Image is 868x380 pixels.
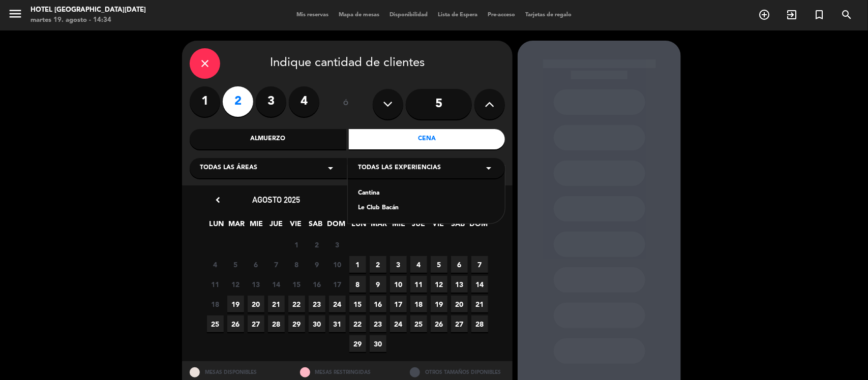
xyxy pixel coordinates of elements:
[190,129,346,149] div: Almuerzo
[431,276,447,293] span: 12
[471,276,488,293] span: 14
[431,256,447,273] span: 5
[31,5,146,15] div: Hotel [GEOGRAPHIC_DATA][DATE]
[813,9,825,21] i: turned_in_not
[349,129,505,149] div: Cena
[288,296,305,312] span: 22
[227,315,244,332] span: 26
[358,163,441,173] span: Todas las experiencias
[309,315,325,332] span: 30
[199,57,211,70] i: close
[207,276,224,293] span: 11
[288,256,305,273] span: 8
[371,218,387,235] span: MAR
[228,218,245,235] span: MAR
[358,188,495,199] div: Cantina
[309,276,325,293] span: 16
[288,315,305,332] span: 29
[207,256,224,273] span: 4
[309,296,325,312] span: 23
[431,315,447,332] span: 26
[329,256,346,273] span: 10
[223,86,253,117] label: 2
[451,256,468,273] span: 6
[329,276,346,293] span: 17
[430,218,447,235] span: VIE
[288,276,305,293] span: 15
[349,335,366,352] span: 29
[483,12,520,18] span: Pre-acceso
[268,315,285,332] span: 28
[370,315,386,332] span: 23
[327,218,344,235] span: DOM
[483,162,495,174] i: arrow_drop_down
[349,315,366,332] span: 22
[329,296,346,312] span: 24
[471,296,488,312] span: 21
[450,218,467,235] span: SAB
[349,276,366,293] span: 8
[329,236,346,253] span: 3
[451,296,468,312] span: 20
[451,276,468,293] span: 13
[370,276,386,293] span: 9
[786,9,798,21] i: exit_to_app
[470,218,487,235] span: DOM
[248,296,264,312] span: 20
[8,6,23,25] button: menu
[370,296,386,312] span: 16
[248,218,265,235] span: MIE
[390,315,407,332] span: 24
[330,86,363,122] div: ó
[256,86,286,117] label: 3
[288,218,305,235] span: VIE
[213,195,223,205] i: chevron_left
[227,296,244,312] span: 19
[329,315,346,332] span: 31
[190,48,505,79] div: Indique cantidad de clientes
[248,315,264,332] span: 27
[390,276,407,293] span: 10
[289,86,319,117] label: 4
[200,163,257,173] span: Todas las áreas
[288,236,305,253] span: 1
[390,256,407,273] span: 3
[334,12,384,18] span: Mapa de mesas
[410,218,427,235] span: JUE
[471,256,488,273] span: 7
[8,6,23,21] i: menu
[410,256,427,273] span: 4
[309,256,325,273] span: 9
[309,236,325,253] span: 2
[349,256,366,273] span: 1
[227,276,244,293] span: 12
[370,335,386,352] span: 30
[227,256,244,273] span: 5
[208,218,225,235] span: LUN
[268,256,285,273] span: 7
[351,218,368,235] span: LUN
[190,86,220,117] label: 1
[471,315,488,332] span: 28
[252,195,300,205] span: agosto 2025
[384,12,433,18] span: Disponibilidad
[451,315,468,332] span: 27
[370,256,386,273] span: 2
[758,9,770,21] i: add_circle_outline
[207,296,224,312] span: 18
[349,296,366,312] span: 15
[291,12,334,18] span: Mis reservas
[520,12,577,18] span: Tarjetas de regalo
[410,276,427,293] span: 11
[390,296,407,312] span: 17
[248,256,264,273] span: 6
[410,296,427,312] span: 18
[433,12,483,18] span: Lista de Espera
[358,203,495,213] div: Le Club Bacán
[268,296,285,312] span: 21
[268,276,285,293] span: 14
[324,162,337,174] i: arrow_drop_down
[268,218,285,235] span: JUE
[391,218,407,235] span: MIE
[207,315,224,332] span: 25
